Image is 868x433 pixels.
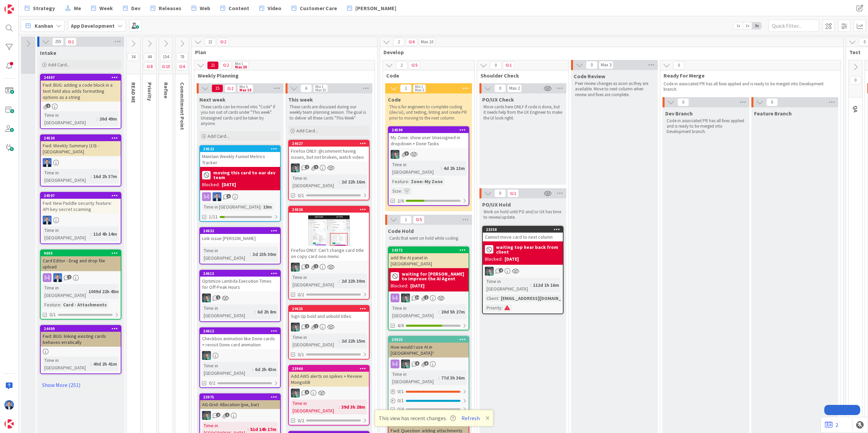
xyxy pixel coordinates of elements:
[486,227,563,232] div: 23358
[255,2,285,14] a: Video
[305,165,309,169] span: 2
[255,308,256,316] span: :
[40,74,121,129] a: 24497Fwd: BUG: adding a code block in a text field also adds formatting options as a stringTime i...
[200,270,280,291] div: 24613Optimize Lambda Execution Times for Off-Peak Hours
[200,328,280,334] div: 24612
[268,4,281,12] span: Video
[298,291,304,298] span: 0/2
[397,322,404,329] span: 4/6
[340,403,367,411] div: 39d 3h 28m
[485,267,494,276] img: VP
[202,304,255,319] div: Time in [GEOGRAPHIC_DATA]
[40,380,121,390] a: Show More (251)
[300,4,337,12] span: Customer Care
[291,174,339,189] div: Time in [GEOGRAPHIC_DATA]
[498,295,499,302] span: :
[397,397,404,404] span: 0 / 1
[409,178,445,185] div: Zone: My Zone
[41,250,121,256] div: 9605
[202,294,211,302] img: VP
[459,414,482,423] button: Refresh
[485,278,530,293] div: Time in [GEOGRAPHIC_DATA]
[61,2,85,14] a: Me
[406,38,417,46] span: 6
[389,253,469,268] div: add the AI panel in [GEOGRAPHIC_DATA]
[289,207,369,213] div: 24626
[40,325,121,374] a: 24409Fwd: BUG: linking existing cards behaves erraticallyTime in [GEOGRAPHIC_DATA]:40d 2h 41m
[71,22,115,29] b: App Development
[40,49,56,56] span: Intake
[289,306,369,321] div: 24625Sign Up bold and unbold titles
[21,2,59,14] a: Strategy
[52,38,64,46] span: 255
[389,337,469,358] div: 23923How would I use AI in [GEOGRAPHIC_DATA]?
[289,372,369,387] div: Add AWS alerts on spikes + Review MongoDB
[288,2,341,14] a: Customer Care
[200,4,210,12] span: Web
[480,72,560,79] span: Shoulder Check
[41,74,121,102] div: 24497Fwd: BUG: adding a code block in a text field also adds formatting options as a string
[340,337,367,345] div: 2d 22h 15m
[499,268,503,273] span: 4
[388,246,469,330] a: 24372add the AI panel in [GEOGRAPHIC_DATA]waiting for [PERSON_NAME] to improve the AI AgentBlocke...
[673,61,685,69] span: 0
[92,360,119,368] div: 40d 2h 41m
[40,250,121,320] a: 9605Card Editor - Drag and drop file uploadDPTime in [GEOGRAPHIC_DATA]:1009d 22h 45mFeature:Card ...
[439,374,467,382] div: 77d 3h 36m
[386,72,466,79] span: Code
[48,62,70,68] span: Add Card...
[41,326,121,347] div: 24409Fwd: BUG: linking existing cards behaves erratically
[314,264,318,268] span: 2
[97,115,98,123] span: :
[397,388,404,395] span: 0 / 1
[209,380,215,387] span: 0/2
[200,277,280,291] div: Optimize Lambda Execution Times for Off-Peak Hours
[41,135,121,141] div: 24530
[383,49,835,56] span: Develop
[250,251,251,258] span: :
[207,61,219,69] span: 21
[41,74,121,81] div: 24497
[202,411,211,420] img: VP
[4,419,14,429] img: avatar
[421,40,433,44] div: Max 10
[91,360,92,368] span: :
[408,178,409,185] span: :
[43,356,91,371] div: Time in [GEOGRAPHIC_DATA]
[289,246,369,261] div: Firefox ONLY: Can't change card title on copy card ooo menu
[340,178,367,186] div: 2d 22h 16m
[43,169,91,184] div: Time in [GEOGRAPHIC_DATA]
[291,333,339,348] div: Time in [GEOGRAPHIC_DATA]
[392,337,469,342] div: 23923
[389,133,469,148] div: My Zone: show user Unassigned in dropdown + Done Tasks
[41,326,121,332] div: 24409
[289,366,369,372] div: 23960
[176,53,188,61] span: 78
[41,81,121,102] div: Fwd: BUG: adding a code block in a text field also adds formatting options as a string
[60,301,61,308] span: :
[289,263,369,272] div: VP
[355,4,396,12] span: [PERSON_NAME]
[752,22,761,29] span: 3x
[203,229,280,233] div: 24632
[200,334,280,349] div: Checkbox animation like Done cards + revisit Done card animation
[438,374,439,382] span: :
[87,288,121,295] div: 1009d 22h 45m
[291,263,300,272] img: VP
[202,181,220,188] div: Blocked:
[200,411,280,420] div: VP
[389,387,469,396] div: 0/1
[220,61,232,69] span: 2
[314,324,318,328] span: 1
[195,49,369,56] span: Plan
[288,140,370,200] a: 24627Firefox ONLY: @comment having issues, but not broken, watch videoVPTime in [GEOGRAPHIC_DATA]...
[389,294,469,302] div: VP
[438,308,439,316] span: :
[401,360,410,368] img: VP
[288,206,370,300] a: 24626Firefox ONLY: Can't change card title on copy card ooo menuVPTime in [GEOGRAPHIC_DATA]:2d 22...
[249,426,278,433] div: 51d 14h 17m
[200,146,280,167] div: 24523Maintain Weekly Funnel Metrics Tracker
[67,275,72,279] span: 2
[485,256,502,263] div: Blocked:
[850,76,861,84] span: 0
